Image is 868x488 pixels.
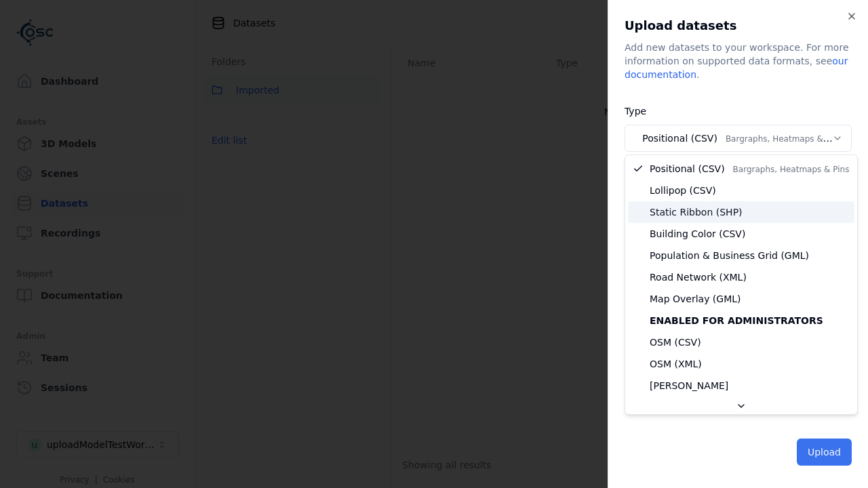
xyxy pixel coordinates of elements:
[650,379,728,392] span: [PERSON_NAME]
[650,205,743,219] span: Static Ribbon (SHP)
[733,165,850,174] span: Bargraphs, Heatmaps & Pins
[650,162,849,176] span: Positional (CSV)
[650,249,809,262] span: Population & Business Grid (GML)
[650,184,716,197] span: Lollipop (CSV)
[650,270,747,284] span: Road Network (XML)
[650,335,701,349] span: OSM (CSV)
[650,227,745,241] span: Building Color (CSV)
[650,292,741,306] span: Map Overlay (GML)
[628,310,854,331] div: Enabled for administrators
[650,357,702,371] span: OSM (XML)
